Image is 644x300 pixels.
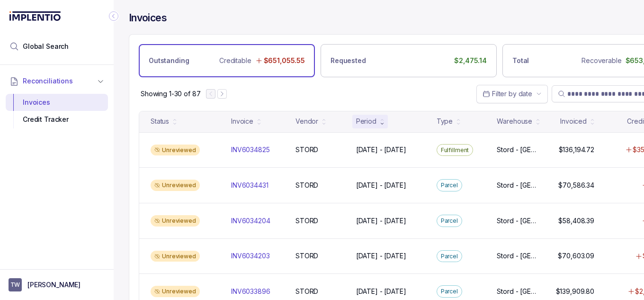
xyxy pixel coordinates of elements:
div: Remaining page entries [141,89,200,99]
span: Reconciliations [23,76,73,86]
p: $58,408.39 [558,216,594,226]
p: $651,055.55 [264,56,305,65]
div: Unreviewed [151,180,200,191]
div: Unreviewed [151,215,200,227]
p: [DATE] - [DATE] [356,216,406,226]
div: Unreviewed [151,145,200,156]
div: Invoiced [560,117,587,126]
div: Invoices [13,94,100,111]
p: $70,586.34 [558,181,594,190]
button: Reconciliations [6,71,108,91]
p: Stord - [GEOGRAPHIC_DATA] [497,181,538,190]
p: Outstanding [149,56,189,65]
p: $70,603.09 [558,251,594,261]
p: Creditable [219,56,251,65]
div: Unreviewed [151,286,200,297]
p: STORD [295,216,318,226]
p: $139,909.80 [556,287,594,296]
search: Date Range Picker [483,89,532,99]
p: INV6034203 [231,251,270,261]
p: Parcel [441,287,458,296]
p: $136,194.72 [559,145,594,155]
div: Vendor [295,117,318,126]
p: Fulfillment [441,145,469,155]
p: Parcel [441,216,458,226]
button: Date Range Picker [476,85,548,103]
p: Recoverable [581,56,621,65]
p: STORD [295,287,318,296]
p: [DATE] - [DATE] [356,181,406,190]
p: Stord - [GEOGRAPHIC_DATA] [497,287,538,296]
span: Global Search [23,42,69,51]
p: Showing 1-30 of 87 [141,89,200,99]
p: Parcel [441,181,458,190]
div: Warehouse [497,117,532,126]
p: INV6034431 [231,181,268,190]
p: INV6034825 [231,145,270,155]
p: [DATE] - [DATE] [356,145,406,155]
p: INV6033896 [231,287,270,296]
button: User initials[PERSON_NAME] [9,278,105,291]
p: $2,475.14 [454,56,487,65]
p: Total [512,56,529,65]
div: Reconciliations [6,92,108,130]
div: Status [151,117,169,126]
span: User initials [9,278,22,291]
div: Type [437,117,453,126]
p: INV6034204 [231,216,270,226]
p: Stord - [GEOGRAPHIC_DATA] [497,216,538,226]
div: Period [356,117,376,126]
div: Collapse Icon [108,10,119,22]
p: [PERSON_NAME] [27,280,80,290]
p: Requested [331,56,366,65]
button: Next Page [217,89,227,99]
p: Stord - [GEOGRAPHIC_DATA] [497,145,538,155]
div: Credit Tracker [13,111,100,128]
span: Filter by date [492,90,532,98]
p: Stord - [GEOGRAPHIC_DATA] [497,251,538,261]
p: STORD [295,251,318,261]
p: STORD [295,145,318,155]
h4: Invoices [129,11,167,25]
div: Unreviewed [151,251,200,262]
p: STORD [295,181,318,190]
p: Parcel [441,252,458,261]
div: Invoice [231,117,253,126]
p: [DATE] - [DATE] [356,251,406,261]
p: [DATE] - [DATE] [356,287,406,296]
